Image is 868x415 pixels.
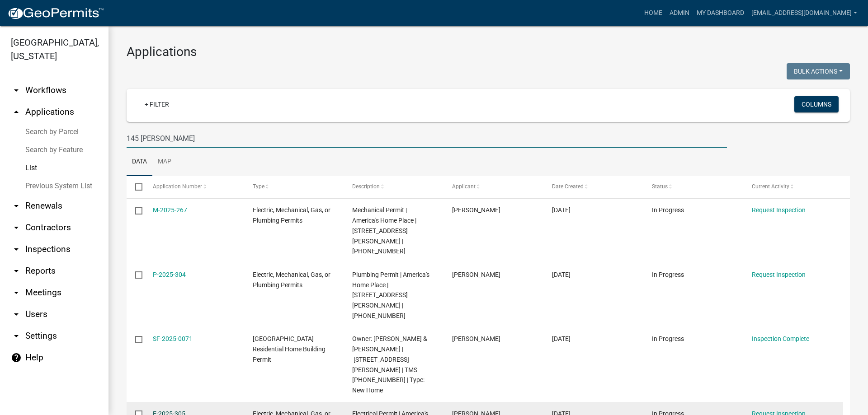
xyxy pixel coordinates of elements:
[752,335,809,342] a: Inspection Complete
[543,176,643,198] datatable-header-cell: Date Created
[153,271,186,278] a: P-2025-304
[253,206,330,224] span: Electric, Mechanical, Gas, or Plumbing Permits
[11,266,22,276] i: arrow_drop_down
[643,176,743,198] datatable-header-cell: Status
[153,335,193,342] a: SF-2025-0071
[253,271,330,289] span: Electric, Mechanical, Gas, or Plumbing Permits
[652,271,684,278] span: In Progress
[153,183,202,190] span: Application Number
[127,44,850,60] h3: Applications
[11,309,22,320] i: arrow_drop_down
[127,148,152,177] a: Data
[666,5,693,22] a: Admin
[153,206,187,214] a: M-2025-267
[452,271,500,278] span: Charlene Silva
[652,335,684,342] span: In Progress
[11,287,22,298] i: arrow_drop_down
[127,129,727,148] input: Search for applications
[443,176,543,198] datatable-header-cell: Applicant
[344,176,443,198] datatable-header-cell: Description
[352,335,427,394] span: Owner: ANNISS LOREN & WILLIAM T III | 145 BROCK RD | TMS 025-00-00-095 | Type: New Home
[552,335,571,342] span: 05/30/2025
[452,206,500,214] span: Charlene Silva
[137,96,176,112] a: + Filter
[641,5,666,22] a: Home
[244,176,344,198] datatable-header-cell: Type
[752,183,789,190] span: Current Activity
[11,331,22,341] i: arrow_drop_down
[11,107,22,117] i: arrow_drop_up
[144,176,244,198] datatable-header-cell: Application Number
[794,96,839,112] button: Columns
[352,206,416,255] span: Mechanical Permit | America's Home Place | 145 BROCK RD | 025-00-00-095
[743,176,843,198] datatable-header-cell: Current Activity
[352,183,380,190] span: Description
[253,335,325,363] span: Abbeville County Residential Home Building Permit
[652,183,668,190] span: Status
[752,271,806,278] a: Request Inspection
[752,206,806,214] a: Request Inspection
[452,335,500,342] span: Charlene Silva
[552,271,571,278] span: 05/30/2025
[352,271,429,319] span: Plumbing Permit | America's Home Place | 145 BROCK RD | 025-00-00-095
[11,222,22,233] i: arrow_drop_down
[127,176,144,198] datatable-header-cell: Select
[11,352,22,363] i: help
[253,183,264,190] span: Type
[552,183,584,190] span: Date Created
[11,85,22,96] i: arrow_drop_down
[748,5,861,22] a: [EMAIL_ADDRESS][DOMAIN_NAME]
[452,183,476,190] span: Applicant
[552,206,571,214] span: 05/30/2025
[693,5,748,22] a: My Dashboard
[652,206,684,214] span: In Progress
[152,148,177,177] a: Map
[787,63,850,79] button: Bulk Actions
[11,201,22,211] i: arrow_drop_down
[11,244,22,255] i: arrow_drop_down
